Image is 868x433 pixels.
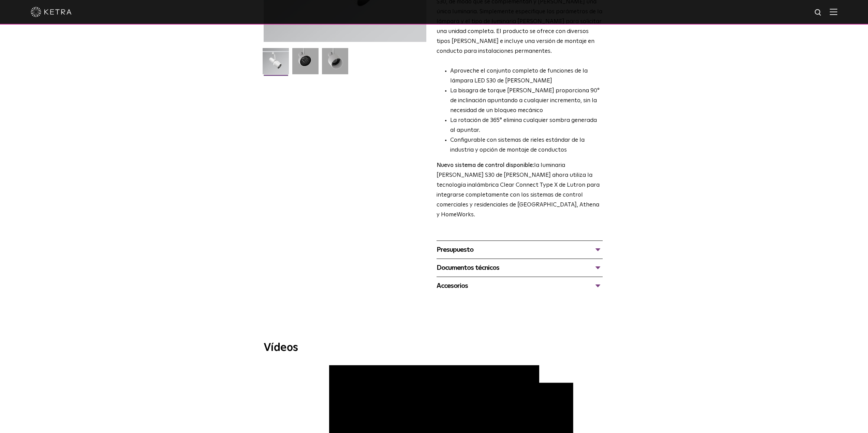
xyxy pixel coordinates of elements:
font: Presupuesto [437,246,473,253]
font: Documentos técnicos [437,264,499,271]
img: logotipo de ketra 2019 blanco [31,7,72,17]
font: Aproveche el conjunto completo de funciones de la lámpara LED S30 de [PERSON_NAME] [450,68,588,84]
img: Luminaria de riel S30 2021 Web Square [263,48,289,79]
img: 9e3d97bd0cf938513d6e [322,48,348,79]
font: Nuevo sistema de control disponible: [437,163,534,168]
font: La rotación de 365° elimina cualquier sombra generada al apuntar. [450,118,597,133]
font: Vídeos [264,342,298,353]
img: 3b1b0dc7630e9da69e6b [292,48,319,79]
font: la luminaria [PERSON_NAME] S30 de [PERSON_NAME] ahora utiliza la tecnología inalámbrica Clear Con... [437,163,600,217]
font: Configurable con sistemas de rieles estándar de la industria y opción de montaje de conductos [450,137,585,153]
img: Hamburger%20Nav.svg [830,9,837,15]
font: La bisagra de torque [PERSON_NAME] proporciona 90° de inclinación apuntando a cualquier increment... [450,88,600,113]
img: icono de búsqueda [814,9,823,17]
font: Accesorios [437,282,468,289]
